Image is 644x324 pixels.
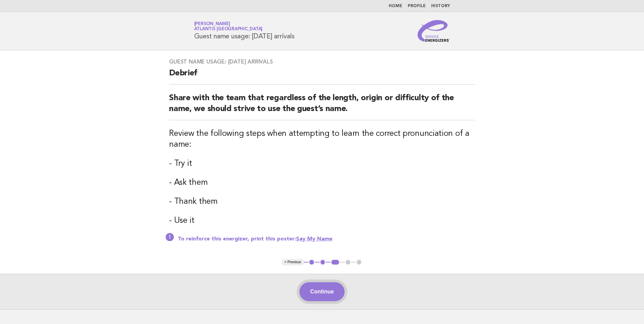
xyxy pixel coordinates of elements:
[194,27,263,32] span: Atlantis [GEOGRAPHIC_DATA]
[389,4,402,8] a: Home
[330,259,340,266] button: 3
[194,22,295,40] h1: Guest name usage: [DATE] arrivals
[408,4,426,8] a: Profile
[418,20,450,42] img: Service Energizers
[169,128,475,150] h3: Review the following steps when attempting to learn the correct pronunciation of a name:
[169,215,475,226] h3: - Use it
[169,196,475,207] h3: - Thank them
[169,58,475,65] h3: Guest name usage: [DATE] arrivals
[282,259,304,266] button: < Previous
[178,236,475,242] p: To reinforce this energizer, print this poster:
[431,4,450,8] a: History
[194,22,263,31] a: [PERSON_NAME]Atlantis [GEOGRAPHIC_DATA]
[308,259,315,266] button: 1
[169,93,475,120] h2: Share with the team that regardless of the length, origin or difficulty of the name, we should st...
[169,177,475,188] h3: - Ask them
[299,282,345,301] button: Continue
[296,236,332,242] a: Say My Name
[319,259,326,266] button: 2
[169,68,475,85] h2: Debrief
[169,158,475,169] h3: - Try it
